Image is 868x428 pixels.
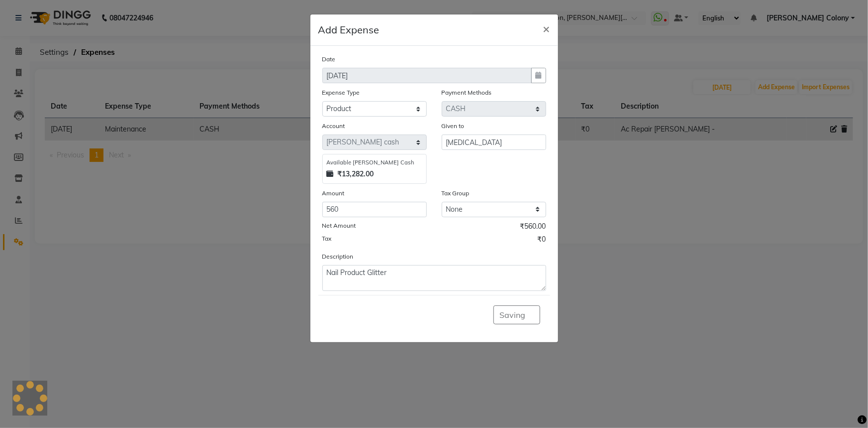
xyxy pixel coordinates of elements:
label: Given to [442,122,465,131]
input: Given to [442,135,546,150]
label: Net Amount [322,221,356,230]
label: Tax Group [442,189,470,198]
button: Close [535,14,558,42]
label: Amount [322,189,345,198]
label: Account [322,122,345,131]
label: Date [322,55,336,64]
span: ₹0 [538,234,546,247]
label: Description [322,252,354,261]
input: Amount [322,202,427,217]
label: Tax [322,234,332,243]
span: ₹560.00 [520,221,546,234]
h5: Add Expense [318,22,380,37]
strong: ₹13,282.00 [338,169,374,179]
div: Available [PERSON_NAME] Cash [327,158,422,167]
span: × [543,21,550,36]
label: Payment Methods [442,88,492,97]
label: Expense Type [322,88,360,97]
